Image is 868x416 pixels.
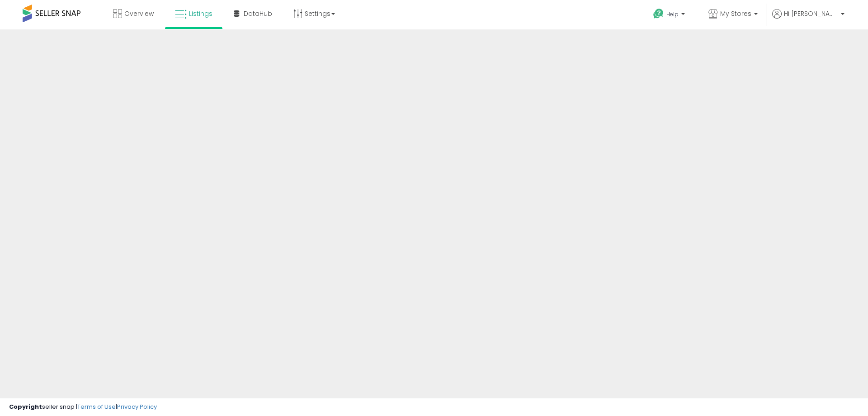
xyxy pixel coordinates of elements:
span: Overview [124,9,154,18]
strong: Copyright [9,402,42,411]
a: Privacy Policy [117,402,157,411]
i: Get Help [653,8,664,19]
span: Listings [189,9,212,18]
a: Terms of Use [77,402,116,411]
a: Hi [PERSON_NAME] [772,9,844,29]
span: My Stores [720,9,751,18]
span: Help [666,10,679,18]
div: seller snap | | [9,403,157,411]
span: Hi [PERSON_NAME] [784,9,838,18]
a: Help [646,1,694,29]
span: DataHub [244,9,272,18]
